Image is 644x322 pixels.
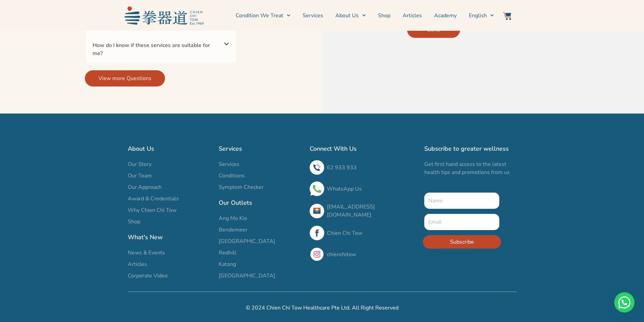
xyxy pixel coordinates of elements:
h2: About Us [128,144,212,153]
a: Articles [403,7,422,24]
a: Services [303,7,323,24]
h2: © 2024 Chien Chi Tow Healthcare Pte Ltd. All Right Reserved [128,304,517,312]
a: About Us [335,7,366,24]
a: Our Story [128,160,212,168]
span: Shop [128,218,140,226]
a: Conditions [219,172,303,180]
h2: Services [219,144,303,153]
h2: Subscribe to greater wellness [424,144,517,153]
a: Condition We Treat [236,7,290,24]
span: Our Story [128,160,151,168]
span: [GEOGRAPHIC_DATA] [219,237,275,245]
input: Email [424,214,500,230]
a: Corporate Video [128,272,212,280]
a: Ang Mo Kio [219,214,303,222]
a: Bendemeer [219,226,303,234]
a: Katong [219,260,303,268]
input: Name [424,193,500,209]
a: [GEOGRAPHIC_DATA] [219,237,303,245]
a: [GEOGRAPHIC_DATA] [219,272,303,280]
a: Shop [378,7,390,24]
a: Chien Chi Tow [327,229,362,237]
span: English [469,11,487,20]
button: Subscribe [423,235,501,249]
a: How do I know if these services are suitable for me? [93,42,210,57]
a: Our Approach [128,183,212,191]
a: Symptom Checker [219,183,303,191]
span: Our Approach [128,183,162,191]
img: Website Icon-03 [503,12,511,20]
span: [GEOGRAPHIC_DATA] [219,272,275,280]
span: Katong [219,260,236,268]
span: Subscribe [450,238,474,246]
span: Why Chien Chi Tow [128,206,176,214]
span: View more Questions [98,74,151,82]
a: Our Team [128,172,212,180]
h2: Our Outlets [219,198,303,207]
span: News & Events [128,249,165,257]
p: Get first hand access to the latest health tips and promotions from us [424,160,517,176]
a: English [469,7,494,24]
div: How do I know if these services are suitable for me? [86,36,236,63]
span: Articles [128,260,147,268]
span: Our Team [128,172,152,180]
a: Redhill [219,249,303,257]
a: [EMAIL_ADDRESS][DOMAIN_NAME] [327,203,375,219]
form: New Form [424,193,500,254]
nav: Menu [207,7,494,24]
span: Conditions [219,172,245,180]
a: News & Events [128,249,212,257]
a: chienchitow [327,251,356,258]
span: Symptom Checker [219,183,264,191]
a: Services [219,160,303,168]
span: Award & Credentials [128,195,179,203]
a: Why Chien Chi Tow [128,206,212,214]
a: View more Questions [85,70,165,86]
a: Award & Credentials [128,195,212,203]
span: Redhill [219,249,236,257]
a: Academy [434,7,457,24]
h2: Connect With Us [310,144,418,153]
span: Services [219,160,239,168]
a: 62 933 933 [327,164,357,171]
span: Bendemeer [219,226,247,234]
a: Articles [128,260,212,268]
span: Ang Mo Kio [219,214,247,222]
span: Corporate Video [128,272,168,280]
a: Shop [128,218,212,226]
h2: What's New [128,232,212,242]
a: WhatsApp Us [327,185,362,193]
